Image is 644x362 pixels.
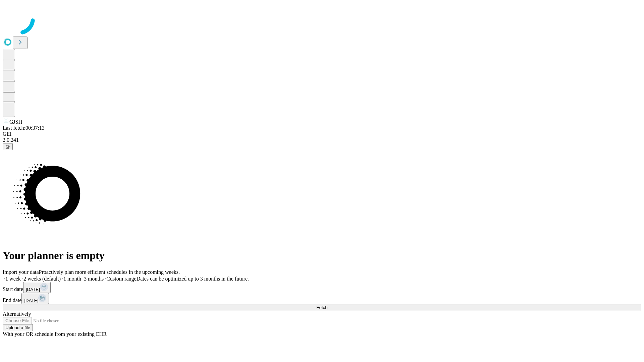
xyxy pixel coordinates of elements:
[3,293,641,304] div: End date
[3,269,39,275] span: Import your data
[137,276,249,282] span: Dates can be optimized up to 3 months in the future.
[316,305,327,310] span: Fetch
[5,144,10,149] span: @
[5,276,21,282] span: 1 week
[23,276,61,282] span: 2 weeks (default)
[63,276,81,282] span: 1 month
[39,269,180,275] span: Proactively plan more efficient schedules in the upcoming weeks.
[3,143,13,150] button: @
[9,119,22,125] span: GJSH
[3,304,641,311] button: Fetch
[21,293,49,304] button: [DATE]
[3,324,33,331] button: Upload a file
[3,249,641,262] h1: Your planner is empty
[3,331,107,337] span: With your OR schedule from your existing EHR
[3,137,641,143] div: 2.0.241
[106,276,136,282] span: Custom range
[24,298,38,303] span: [DATE]
[3,311,31,317] span: Alternatively
[26,287,40,292] span: [DATE]
[3,282,641,293] div: Start date
[3,131,641,137] div: GEI
[3,125,45,131] span: Last fetch: 00:37:13
[23,282,51,293] button: [DATE]
[84,276,104,282] span: 3 months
